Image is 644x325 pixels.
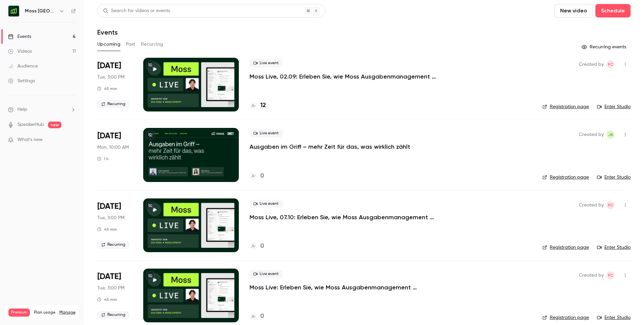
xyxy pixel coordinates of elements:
span: Recurring [97,100,129,108]
span: Premium [8,309,30,317]
span: Live event [250,270,283,278]
span: Tue, 3:00 PM [97,74,124,81]
span: Felicity Cator [606,60,614,68]
div: 1 h [97,156,109,161]
div: Audience [8,63,38,69]
div: Sep 2 Tue, 3:00 PM (Europe/Berlin) [97,58,132,111]
h1: Events [97,28,118,36]
span: FC [608,60,613,68]
span: FC [608,201,613,209]
button: New video [554,4,593,17]
a: Registration page [542,244,589,251]
span: [DATE] [97,271,121,282]
span: Jara Bockx [606,131,614,139]
span: Created by [579,201,604,209]
li: help-dropdown-opener [8,106,76,113]
div: Settings [8,78,35,84]
div: Videos [8,48,32,55]
a: Enter Studio [597,103,631,110]
span: Tue, 3:00 PM [97,215,124,221]
span: Recurring [97,311,129,319]
h6: Moss [GEOGRAPHIC_DATA] [25,8,56,14]
h4: 0 [260,242,264,251]
div: Oct 7 Tue, 3:00 PM (Europe/Berlin) [97,198,132,252]
span: Recurring [97,241,129,249]
button: Recurring [141,39,163,50]
span: Created by [579,271,604,279]
iframe: Noticeable Trigger [68,137,76,143]
div: Nov 4 Tue, 3:00 PM (Europe/Berlin) [97,269,132,322]
div: Search for videos or events [103,7,170,14]
span: Live event [250,200,283,208]
span: JB [608,131,613,139]
span: Felicity Cator [606,271,614,279]
a: Enter Studio [597,314,631,321]
a: Registration page [542,103,589,110]
img: Moss Deutschland [8,6,19,16]
span: [DATE] [97,60,121,71]
button: Recurring events [579,42,631,52]
h4: 0 [260,172,264,181]
a: Registration page [542,174,589,181]
a: Ausgaben im Griff – mehr Zeit für das, was wirklich zählt [250,143,410,151]
a: Enter Studio [597,244,631,251]
a: 0 [250,312,264,321]
span: What's new [17,136,43,143]
button: Schedule [595,4,631,17]
span: Created by [579,60,604,68]
a: Registration page [542,314,589,321]
span: Plan usage [34,310,55,315]
a: Enter Studio [597,174,631,181]
a: SpeakerHub [17,121,44,128]
span: Live event [250,129,283,137]
span: FC [608,271,613,279]
span: Felicity Cator [606,201,614,209]
a: Moss Live, 02.09: Erleben Sie, wie Moss Ausgabenmanagement automatisiert [250,73,451,81]
a: Moss Live, 07.10: Erleben Sie, wie Moss Ausgabenmanagement automatisiert [250,213,451,221]
a: Moss Live: Erleben Sie, wie Moss Ausgabenmanagement automatisiert [250,283,451,291]
span: Live event [250,59,283,67]
div: Events [8,33,31,40]
a: 12 [250,101,266,110]
h4: 12 [260,101,266,110]
a: Manage [59,310,75,315]
a: 0 [250,242,264,251]
button: Past [126,39,136,50]
span: Help [17,106,27,113]
button: Upcoming [97,39,120,50]
div: 45 min [97,297,117,302]
a: 0 [250,172,264,181]
span: Tue, 3:00 PM [97,285,124,291]
span: new [48,122,61,128]
div: 45 min [97,86,117,91]
div: 45 min [97,227,117,232]
span: Created by [579,131,604,139]
span: Mon, 10:00 AM [97,144,129,151]
h4: 0 [260,312,264,321]
span: [DATE] [97,131,121,141]
span: [DATE] [97,201,121,212]
div: Sep 22 Mon, 10:00 AM (Europe/Berlin) [97,128,132,182]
